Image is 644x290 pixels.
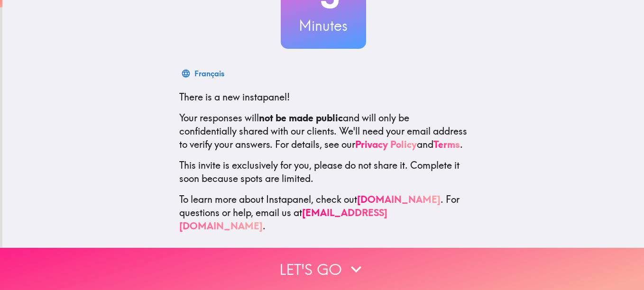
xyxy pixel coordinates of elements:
[179,159,468,185] p: This invite is exclusively for you, please do not share it. Complete it soon because spots are li...
[179,64,228,83] button: Français
[179,111,468,151] p: Your responses will and will only be confidentially shared with our clients. We'll need your emai...
[433,138,460,150] a: Terms
[357,193,441,205] a: [DOMAIN_NAME]
[179,91,290,103] span: There is a new instapanel!
[355,138,417,150] a: Privacy Policy
[179,207,387,232] a: [EMAIL_ADDRESS][DOMAIN_NAME]
[194,67,224,80] div: Français
[259,112,343,124] b: not be made public
[179,193,468,233] p: To learn more about Instapanel, check out . For questions or help, email us at .
[281,16,366,36] h3: Minutes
